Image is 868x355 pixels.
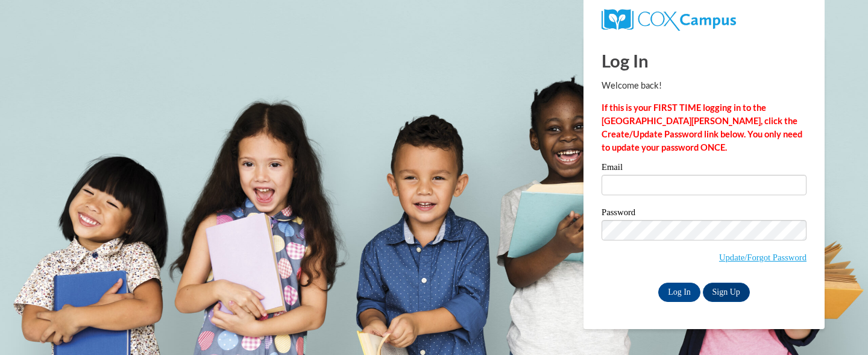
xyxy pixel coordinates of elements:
[602,163,807,175] label: Email
[658,283,700,302] input: Log In
[602,48,807,73] h1: Log In
[602,14,736,24] a: COX Campus
[602,9,736,31] img: COX Campus
[703,283,750,302] a: Sign Up
[602,79,807,92] p: Welcome back!
[602,208,807,220] label: Password
[602,102,802,152] strong: If this is your FIRST TIME logging in to the [GEOGRAPHIC_DATA][PERSON_NAME], click the Create/Upd...
[719,253,807,262] a: Update/Forgot Password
